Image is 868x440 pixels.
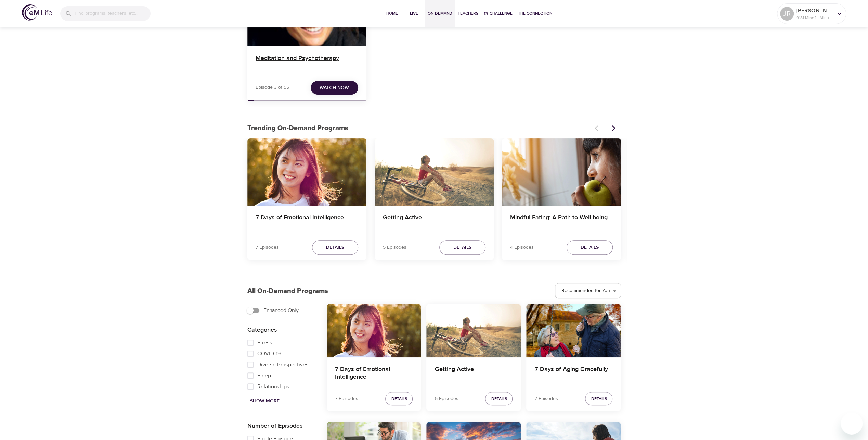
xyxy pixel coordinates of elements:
[796,15,833,21] p: 9181 Mindful Minutes
[263,306,299,315] span: Enhanced Only
[426,304,521,357] button: Getting Active
[257,350,281,358] span: COVID-19
[257,382,289,391] span: Relationships
[606,121,621,136] button: Next items
[326,243,344,252] span: Details
[435,366,513,382] h4: Getting Active
[485,392,513,405] button: Details
[247,286,328,296] p: All On-Demand Programs
[391,395,407,402] span: Details
[22,4,52,21] img: logo
[491,395,507,402] span: Details
[567,240,613,255] button: Details
[502,138,621,206] button: Mindful Eating: A Path to Well-being
[335,395,358,402] p: 7 Episodes
[327,304,421,357] button: 7 Days of Emotional Intelligence
[591,395,607,402] span: Details
[247,123,591,133] p: Trending On-Demand Programs
[406,10,422,17] span: Live
[247,138,366,206] button: 7 Days of Emotional Intelligence
[247,421,316,430] p: Number of Episodes
[534,366,612,382] h4: 7 Days of Aging Gracefully
[453,243,471,252] span: Details
[585,392,612,405] button: Details
[335,366,413,382] h4: 7 Days of Emotional Intelligence
[534,395,558,402] p: 7 Episodes
[256,244,279,251] p: 7 Episodes
[311,81,358,95] button: Watch Now
[256,214,358,230] h4: 7 Days of Emotional Intelligence
[780,7,794,21] div: JR
[510,244,534,251] p: 4 Episodes
[375,138,494,206] button: Getting Active
[256,54,358,71] h4: Meditation and Psychotherapy
[257,371,271,380] span: Sleep
[439,240,485,255] button: Details
[581,243,599,252] span: Details
[75,6,151,21] input: Find programs, teachers, etc...
[526,304,621,357] button: 7 Days of Aging Gracefully
[256,84,289,91] p: Episode 3 of 55
[247,325,316,334] p: Categories
[250,397,280,405] span: Show More
[257,360,309,369] span: Diverse Perspectives
[383,214,485,230] h4: Getting Active
[796,7,833,15] p: [PERSON_NAME] ([GEOGRAPHIC_DATA])
[435,395,458,402] p: 5 Episodes
[383,244,406,251] p: 5 Episodes
[841,413,863,435] iframe: Button to launch messaging window
[384,10,400,17] span: Home
[510,214,613,230] h4: Mindful Eating: A Path to Well-being
[257,339,272,347] span: Stress
[312,240,358,255] button: Details
[320,84,349,92] span: Watch Now
[247,395,282,407] button: Show More
[518,10,552,17] span: The Connection
[458,10,478,17] span: Teachers
[385,392,413,405] button: Details
[484,10,513,17] span: 1% Challenge
[428,10,452,17] span: On-Demand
